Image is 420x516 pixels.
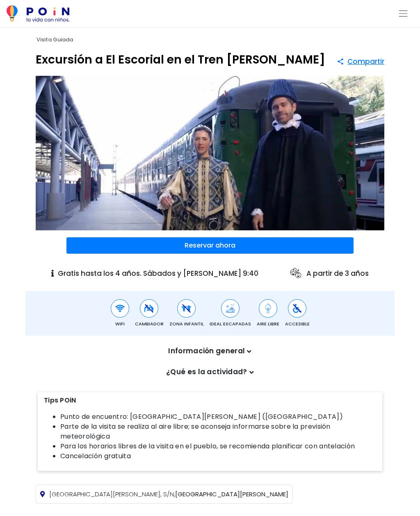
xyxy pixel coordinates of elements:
[60,441,376,451] li: Para los horarios libres de la visita en el pueblo, se recomienda planificar con antelación
[393,7,413,20] button: Toggle navigation
[66,237,354,254] button: Reservar ahora
[210,321,251,327] span: Ideal escapadas
[37,36,73,43] span: Visita Guiada
[292,303,302,314] img: Accesible
[60,422,376,441] li: Parte de la visita se realiza al aire libre; se aconseja informarse sobre la previsión meteorológica
[289,267,302,280] img: ages icon
[49,490,175,498] span: [GEOGRAPHIC_DATA][PERSON_NAME], S/N,
[36,76,384,231] img: Excursión a El Escorial en el Tren de Felipe II
[44,396,376,405] p: Tips POiN
[263,303,273,314] img: Aire Libre
[49,490,288,498] span: [GEOGRAPHIC_DATA][PERSON_NAME]
[257,321,279,327] span: Aire Libre
[115,321,125,327] span: Wifi
[289,267,369,280] p: A partir de 3 años
[36,54,325,66] h1: Excursión a El Escorial en el Tren [PERSON_NAME]
[40,346,380,357] p: Información general
[337,54,384,69] button: Compartir
[51,268,258,279] p: Gratis hasta los 4 años. Sábados y [PERSON_NAME] 9:40
[7,5,69,22] img: POiN
[40,367,380,377] p: ¿Qué es la actividad?
[135,321,164,327] span: Cambiador
[115,303,125,314] img: Wifi
[60,451,376,461] li: Cancelación gratuita
[144,303,154,314] img: Cambiador
[285,321,310,327] span: Accesible
[225,303,235,314] img: Ideal escapadas
[181,303,192,314] img: Zona Infantil
[60,412,376,422] li: Punto de encuentro: [GEOGRAPHIC_DATA][PERSON_NAME] ([GEOGRAPHIC_DATA])
[169,321,204,327] span: Zona Infantil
